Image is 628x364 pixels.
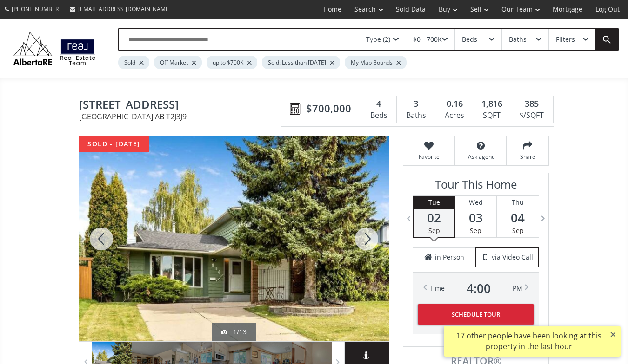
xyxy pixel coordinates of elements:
[366,109,392,123] div: Beds
[511,153,544,161] span: Share
[448,331,609,352] div: 17 other people have been looking at this property in the last hour
[413,178,539,195] h3: Tour This Home
[606,326,621,343] button: ×
[306,101,351,116] span: $700,000
[455,211,496,224] span: 03
[455,196,496,209] div: Wed
[414,211,454,224] span: 02
[492,253,533,262] span: via Video Call
[79,136,389,341] div: 816 Lake Ontario Drive SE Calgary, AB T2J3J9 - Photo 1 of 13
[428,226,440,235] span: Sep
[65,0,175,18] a: [EMAIL_ADDRESS][DOMAIN_NAME]
[460,153,501,161] span: Ask agent
[462,36,477,43] div: Beds
[401,109,430,123] div: Baths
[556,36,575,43] div: Filters
[481,98,502,110] span: 1,816
[207,56,257,69] div: up to $700K
[78,5,171,13] span: [EMAIL_ADDRESS][DOMAIN_NAME]
[345,56,407,69] div: My Map Bounds
[440,98,468,110] div: 0.16
[429,282,522,295] div: Time PM
[515,98,548,110] div: 385
[366,98,392,110] div: 4
[9,30,100,67] img: Logo
[118,56,149,69] div: Sold
[12,5,60,13] span: [PHONE_NUMBER]
[497,196,539,209] div: Thu
[418,304,534,325] button: Schedule Tour
[509,36,527,43] div: Baths
[413,36,442,43] div: $0 - 700K
[262,56,340,69] div: Sold: Less than [DATE]
[497,211,539,224] span: 04
[79,113,285,120] span: [GEOGRAPHIC_DATA] , AB T2J3J9
[467,282,491,295] span: 4 : 00
[414,196,454,209] div: Tue
[154,56,202,69] div: Off Market
[366,36,390,43] div: Type (2)
[440,109,468,123] div: Acres
[408,153,450,161] span: Favorite
[479,109,505,123] div: SQFT
[221,327,247,337] div: 1/13
[79,98,285,113] span: 816 Lake Ontario Drive SE
[435,253,464,262] span: in Person
[512,226,524,235] span: Sep
[515,109,548,123] div: $/SQFT
[470,226,481,235] span: Sep
[79,136,149,152] div: sold - [DATE]
[401,98,430,110] div: 3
